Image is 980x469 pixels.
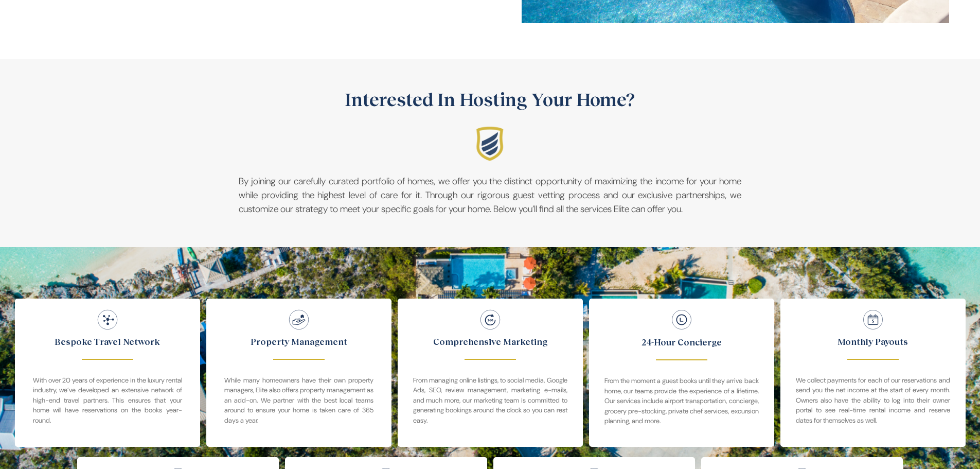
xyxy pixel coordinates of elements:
[239,175,742,216] p: By joining our carefully curated portfolio of homes, we offer you the distinct opportunity of max...
[33,375,182,426] p: With over 20 years of experience in the luxury rental industry, we’ve developed an extensive netw...
[413,375,567,426] p: From managing online listings, to social media, Google Ads, SEO, review management, marketing e-m...
[95,309,120,330] img: Travel Network
[23,335,192,349] p: Bespoke Travel Network
[786,335,960,349] p: Monthly Payouts
[477,309,503,330] img: Comprehensive Marketing
[860,309,886,330] img: Monthly Payouts
[403,335,578,349] p: Comprehensive Marketing
[796,375,950,426] p: We collect payments for each of our reservations and send you the net income at the start of ever...
[239,85,742,113] p: Interested In Hosting Your Home?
